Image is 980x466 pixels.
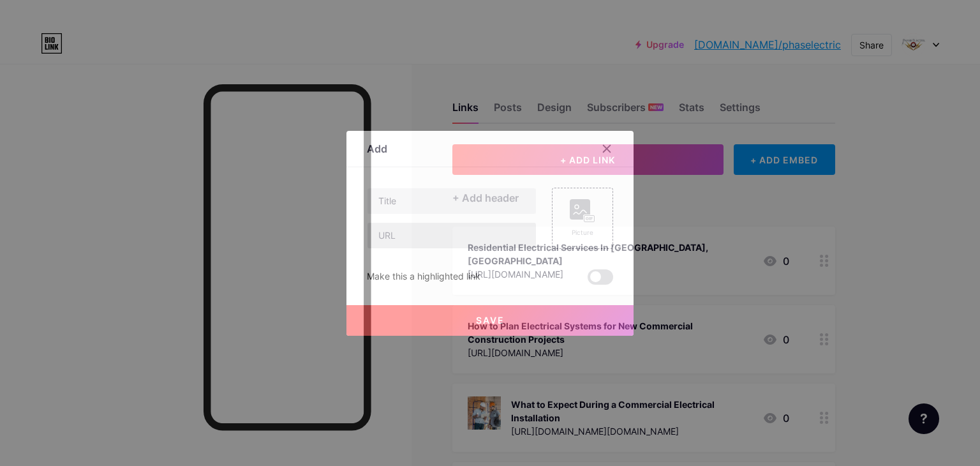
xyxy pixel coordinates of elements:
[367,188,536,214] input: Title
[570,228,595,237] div: Picture
[476,315,505,326] span: Save
[367,223,536,248] input: URL
[367,141,387,156] div: Add
[346,305,634,336] button: Save
[367,269,480,285] div: Make this a highlighted link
